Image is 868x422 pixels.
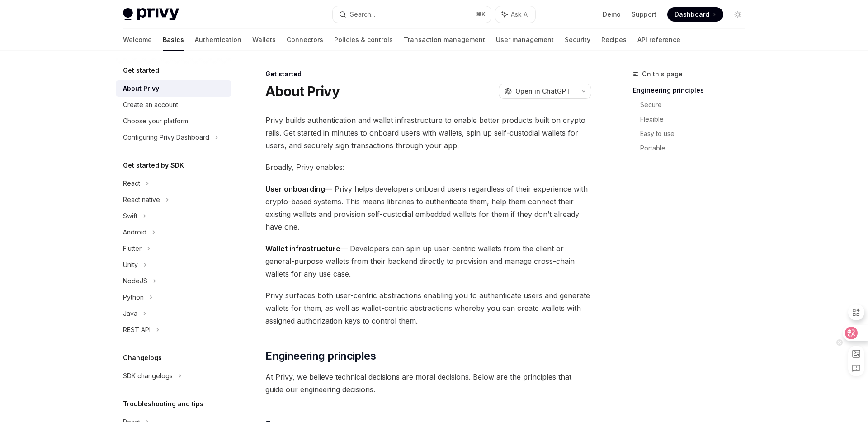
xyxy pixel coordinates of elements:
[675,10,709,19] span: Dashboard
[637,29,680,51] a: API reference
[265,114,591,152] span: Privy builds authentication and wallet infrastructure to enable better products built on crypto r...
[123,116,188,127] div: Choose your platform
[252,29,276,51] a: Wallets
[642,69,683,80] span: On this page
[495,6,535,23] button: Ask AI
[632,10,656,19] a: Support
[123,399,203,409] h5: Troubleshooting and tips
[404,29,485,51] a: Transaction management
[265,70,591,79] div: Get started
[565,29,590,51] a: Security
[123,99,178,110] div: Create an account
[123,178,140,189] div: React
[123,308,137,319] div: Java
[265,244,340,253] strong: Wallet infrastructure
[123,29,152,51] a: Welcome
[195,29,241,51] a: Authentication
[123,65,159,76] h5: Get started
[640,98,752,112] a: Secure
[123,211,137,221] div: Swift
[640,141,752,155] a: Portable
[163,29,184,51] a: Basics
[265,183,591,233] span: — Privy helps developers onboard users regardless of their experience with crypto-based systems. ...
[265,370,591,396] span: At Privy, we believe technical decisions are moral decisions. Below are the principles that guide...
[265,83,340,99] h1: About Privy
[265,184,325,193] strong: User onboarding
[511,10,529,19] span: Ask AI
[640,127,752,141] a: Easy to use
[116,97,231,113] a: Create an account
[265,242,591,280] span: — Developers can spin up user-centric wallets from the client or general-purpose wallets from the...
[496,29,554,51] a: User management
[350,9,375,20] div: Search...
[123,276,147,286] div: NodeJS
[123,132,209,143] div: Configuring Privy Dashboard
[123,292,144,303] div: Python
[265,289,591,327] span: Privy surfaces both user-centric abstractions enabling you to authenticate users and generate wal...
[667,7,723,22] a: Dashboard
[116,80,231,97] a: About Privy
[123,194,160,205] div: React native
[123,370,173,381] div: SDK changelogs
[123,8,179,21] img: light logo
[601,29,627,51] a: Recipes
[123,352,162,363] h5: Changelogs
[116,113,231,129] a: Choose your platform
[123,227,146,238] div: Android
[640,112,752,127] a: Flexible
[123,324,151,335] div: REST API
[334,29,393,51] a: Policies & controls
[731,7,745,22] button: Toggle dark mode
[476,11,486,18] span: ⌘ K
[265,161,591,173] span: Broadly, Privy enables:
[287,29,323,51] a: Connectors
[265,349,376,363] span: Engineering principles
[499,84,576,99] button: Open in ChatGPT
[123,160,184,171] h5: Get started by SDK
[123,83,159,94] div: About Privy
[515,87,571,96] span: Open in ChatGPT
[333,6,491,23] button: Search...⌘K
[123,243,142,254] div: Flutter
[603,10,621,19] a: Demo
[123,259,138,270] div: Unity
[633,83,752,98] a: Engineering principles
